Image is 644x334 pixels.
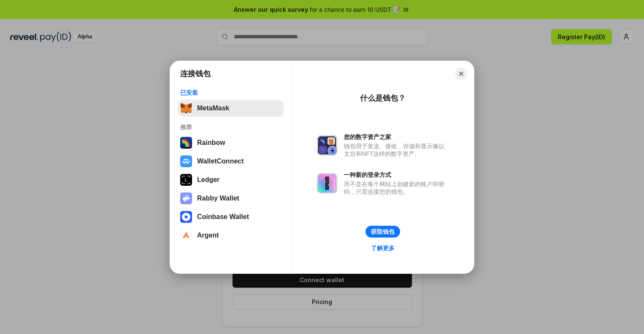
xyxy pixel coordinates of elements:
div: Rabby Wallet [197,195,239,202]
div: 而不是在每个网站上创建新的账户和密码，只需连接您的钱包。 [344,180,449,195]
div: Argent [197,232,219,239]
div: 了解更多 [371,244,395,252]
img: svg+xml,%3Csvg%20fill%3D%22none%22%20height%3D%2233%22%20viewBox%3D%220%200%2035%2033%22%20width%... [180,102,192,114]
button: Ledger [178,171,284,188]
div: WalletConnect [197,158,244,165]
img: svg+xml,%3Csvg%20xmlns%3D%22http%3A%2F%2Fwww.w3.org%2F2000%2Fsvg%22%20fill%3D%22none%22%20viewBox... [180,192,192,204]
div: 推荐 [180,123,281,131]
div: 钱包用于发送、接收、存储和显示像以太坊和NFT这样的数字资产。 [344,142,449,158]
button: Rabby Wallet [178,190,284,207]
button: 获取钱包 [365,226,400,238]
button: Rainbow [178,134,284,151]
div: 您的数字资产之家 [344,133,449,141]
div: 获取钱包 [371,228,395,235]
a: 了解更多 [366,243,400,254]
button: Coinbase Wallet [178,208,284,225]
button: MetaMask [178,100,284,117]
img: svg+xml,%3Csvg%20width%3D%2228%22%20height%3D%2228%22%20viewBox%3D%220%200%2028%2028%22%20fill%3D... [180,155,192,167]
div: 已安装 [180,89,281,96]
button: WalletConnect [178,153,284,170]
div: Coinbase Wallet [197,213,249,221]
img: svg+xml,%3Csvg%20xmlns%3D%22http%3A%2F%2Fwww.w3.org%2F2000%2Fsvg%22%20width%3D%2228%22%20height%3... [180,174,192,186]
div: 一种新的登录方式 [344,171,449,179]
button: Argent [178,227,284,244]
img: svg+xml,%3Csvg%20width%3D%2228%22%20height%3D%2228%22%20viewBox%3D%220%200%2028%2028%22%20fill%3D... [180,230,192,241]
div: MetaMask [197,104,229,112]
button: Close [455,68,467,80]
img: svg+xml,%3Csvg%20xmlns%3D%22http%3A%2F%2Fwww.w3.org%2F2000%2Fsvg%22%20fill%3D%22none%22%20viewBox... [317,173,337,193]
div: Rainbow [197,139,225,147]
div: 什么是钱包？ [360,93,406,103]
img: svg+xml,%3Csvg%20width%3D%2228%22%20height%3D%2228%22%20viewBox%3D%220%200%2028%2028%22%20fill%3D... [180,211,192,223]
h1: 连接钱包 [180,69,211,79]
div: Ledger [197,176,219,184]
img: svg+xml,%3Csvg%20xmlns%3D%22http%3A%2F%2Fwww.w3.org%2F2000%2Fsvg%22%20fill%3D%22none%22%20viewBox... [317,135,337,155]
img: svg+xml,%3Csvg%20width%3D%22120%22%20height%3D%22120%22%20viewBox%3D%220%200%20120%20120%22%20fil... [180,137,192,149]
